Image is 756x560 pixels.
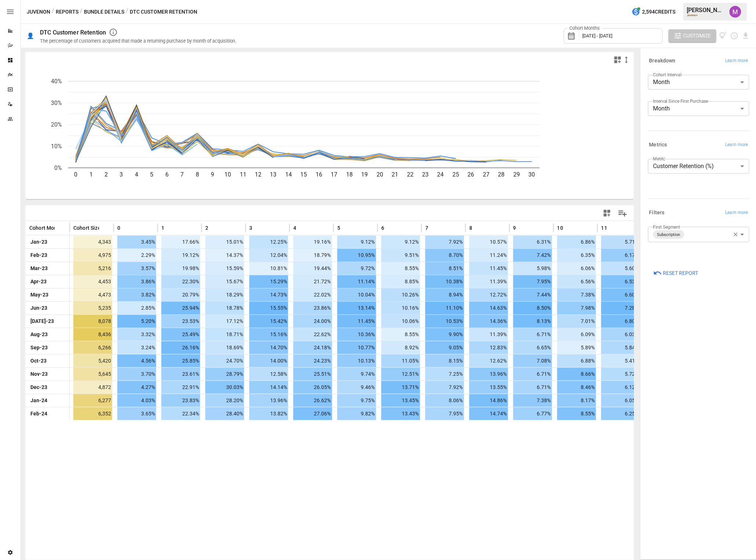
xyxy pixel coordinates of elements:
span: 8.92% [381,341,420,354]
button: Sort [121,223,131,233]
span: 10.13% [337,354,376,367]
text: 14 [285,171,292,178]
span: 7.25% [425,368,464,381]
span: 6.88% [557,354,596,367]
span: 18.29% [205,288,244,301]
span: 6.86% [557,236,596,248]
div: Month [648,75,749,90]
span: 8 [469,224,472,232]
span: 9.72% [337,262,376,275]
span: 11.24% [469,249,508,262]
div: / [126,7,128,17]
button: Sort [55,223,66,233]
span: 6.12% [601,381,640,394]
span: 7.92% [425,236,464,248]
span: 5.20% [117,315,156,328]
span: 21.72% [293,275,332,288]
span: [DATE] - [DATE] [583,33,613,39]
span: 24.23% [293,354,332,367]
span: 23.61% [161,368,200,381]
span: Sep-23 [29,341,49,354]
span: 26.16% [161,341,200,354]
button: Sort [564,223,574,233]
span: 9.12% [381,236,420,248]
span: 12.72% [469,288,508,301]
span: 25.51% [293,368,332,381]
span: 6.60% [601,288,640,301]
text: 29 [513,171,520,178]
span: Cohort Size [73,224,101,232]
span: Subscription [654,230,683,239]
span: 15.55% [249,302,288,314]
span: 19.98% [161,262,200,275]
span: 19.16% [293,236,332,248]
span: 10.36% [337,328,376,341]
span: 15.67% [205,275,244,288]
div: Juvenon [687,14,725,17]
span: 8.55% [381,328,420,341]
span: 8,078 [73,315,112,328]
span: 14.73% [249,288,288,301]
span: 5.71% [601,236,640,248]
span: 18.79% [293,249,332,262]
span: 5,216 [73,262,112,275]
span: 7.95% [425,407,464,420]
span: 5.84% [601,341,640,354]
text: 27 [483,171,489,178]
text: 19 [362,171,368,178]
span: 11.39% [469,275,508,288]
button: Manage Columns [614,205,631,222]
span: 4.27% [117,381,156,394]
span: 9.82% [337,407,376,420]
text: 11 [240,171,246,178]
span: 10.81% [249,262,288,275]
span: 6.71% [513,328,552,341]
text: 18 [346,171,353,178]
span: 13.71% [381,381,420,394]
button: Bundle Details [84,7,124,17]
text: 4 [135,171,138,178]
span: 7.95% [513,275,552,288]
button: Customize [669,29,716,43]
text: 21 [392,171,399,178]
span: 11 [601,224,607,232]
button: Sort [253,223,263,233]
span: 6.05% [601,394,640,407]
text: 1 [89,171,93,178]
span: 10.04% [337,288,376,301]
span: 15.59% [205,262,244,275]
text: 22 [407,171,414,178]
span: 28.40% [205,407,244,420]
span: 20.79% [161,288,200,301]
span: 6.17% [601,249,640,262]
button: Reports [56,7,78,17]
span: 18.69% [205,341,244,354]
span: 11.14% [337,275,376,288]
span: 11.05% [381,354,420,367]
span: 10 [557,224,563,232]
span: Feb-23 [29,249,48,262]
span: 14.14% [249,381,288,394]
span: 6.71% [513,381,552,394]
span: 9.46% [337,381,376,394]
span: Customize [683,31,711,40]
span: 6.35% [557,249,596,262]
button: Sort [100,223,110,233]
span: 12.62% [469,354,508,367]
span: 10.95% [337,249,376,262]
span: 8.51% [425,262,464,275]
span: 11.39% [469,328,508,341]
span: 15.01% [205,236,244,248]
h6: Filters [649,209,665,217]
div: A chart. [26,67,635,199]
span: 23.86% [293,302,332,314]
span: 27.06% [293,407,332,420]
span: 12.25% [249,236,288,248]
button: Sort [209,223,219,233]
span: 4.03% [117,394,156,407]
div: The percentage of customers acquired that made a returning purchase by month of acquisition. [40,38,236,44]
span: 9.12% [337,236,376,248]
span: 14.74% [469,407,508,420]
span: 3 [249,224,252,232]
span: 12.04% [249,249,288,262]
